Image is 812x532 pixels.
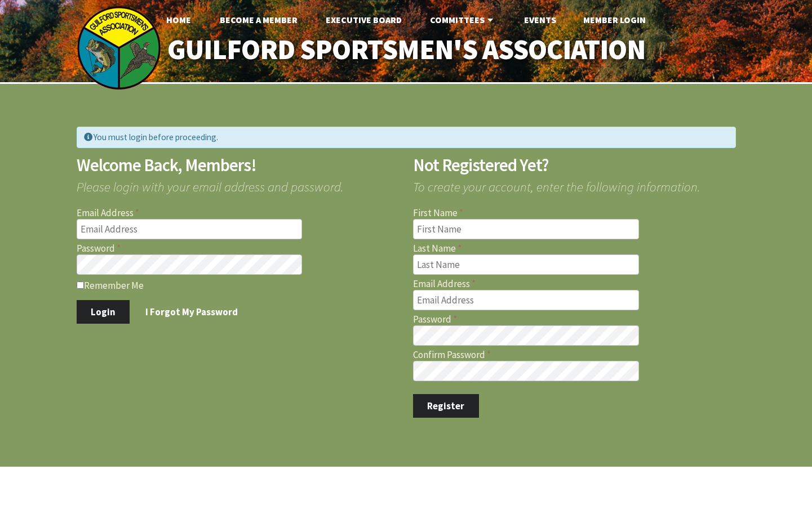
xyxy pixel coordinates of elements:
[413,394,479,418] button: Register
[515,8,565,31] a: Events
[143,26,669,74] a: Guilford Sportsmen's Association
[317,8,411,31] a: Executive Board
[413,254,639,275] input: Last Name
[211,8,307,31] a: Become A Member
[413,279,736,289] label: Email Address
[574,8,655,31] a: Member Login
[413,315,736,324] label: Password
[157,8,200,31] a: Home
[77,279,400,290] label: Remember Me
[77,173,400,193] span: Please login with your email address and password.
[77,281,84,289] input: Remember Me
[77,219,303,239] input: Email Address
[77,157,400,174] h2: Welcome Back, Members!
[413,208,736,218] label: First Name
[413,350,736,360] label: Confirm Password
[421,8,505,31] a: Committees
[77,244,400,253] label: Password
[77,6,161,90] img: logo_sm.png
[413,219,639,239] input: First Name
[413,157,736,174] h2: Not Registered Yet?
[413,244,736,253] label: Last Name
[77,300,130,324] button: Login
[131,300,252,324] a: I Forgot My Password
[77,208,400,218] label: Email Address
[413,173,736,193] span: To create your account, enter the following information.
[413,290,639,310] input: Email Address
[77,127,736,147] div: You must login before proceeding.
